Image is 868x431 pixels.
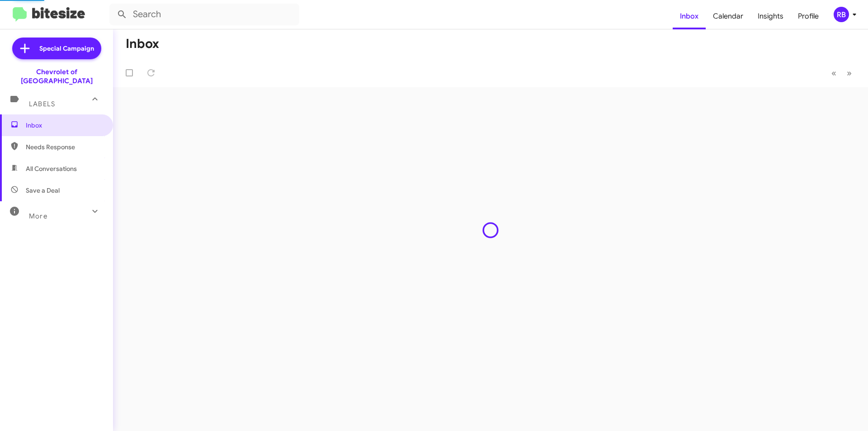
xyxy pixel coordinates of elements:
div: RB [834,7,849,22]
span: Needs Response [26,142,103,152]
span: Inbox [26,121,103,130]
span: Special Campaign [39,44,94,53]
a: Inbox [673,3,706,29]
nav: Page navigation example [826,64,857,82]
button: Next [841,64,857,82]
a: Profile [791,3,826,29]
button: RB [826,7,858,22]
span: All Conversations [26,164,77,173]
span: « [831,67,836,79]
a: Calendar [706,3,750,29]
span: Labels [29,100,55,108]
h1: Inbox [126,37,159,51]
span: Save a Deal [26,186,60,195]
a: Special Campaign [12,38,101,59]
a: Insights [750,3,791,29]
button: Previous [826,64,842,82]
input: Search [109,4,299,25]
span: » [847,67,852,79]
span: More [29,212,47,220]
